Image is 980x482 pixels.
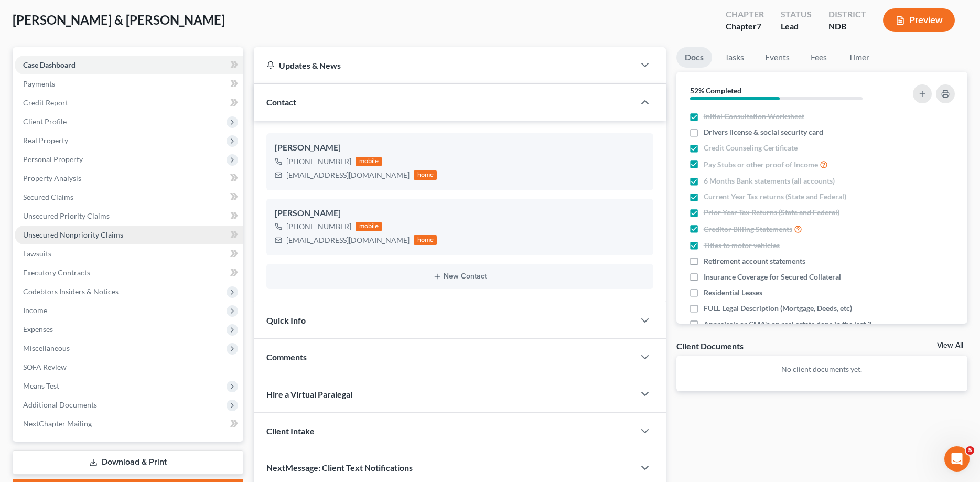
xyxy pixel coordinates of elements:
[23,381,59,390] span: Means Test
[704,287,762,298] span: Residential Leases
[414,235,437,245] div: home
[685,364,959,374] p: No client documents yet.
[23,60,76,69] span: Case Dashboard
[266,60,621,71] div: Updates & News
[275,142,644,154] div: [PERSON_NAME]
[13,450,243,475] a: Download & Print
[23,362,67,371] span: SOFA Review
[23,287,119,296] span: Codebtors Insiders & Notices
[704,159,818,170] span: Pay Stubs or other proof of Income
[726,8,764,20] div: Chapter
[286,221,351,232] div: [PHONE_NUMBER]
[944,446,970,472] iframe: Intercom live chat
[23,79,55,88] span: Payments
[23,344,70,352] span: Miscellaneous
[266,426,315,436] span: Client Intake
[704,303,852,314] span: FULL Legal Description (Mortgage, Deeds, etc)
[840,47,878,68] a: Timer
[726,20,764,33] div: Chapter
[828,20,866,33] div: NDB
[13,12,225,27] span: [PERSON_NAME] & [PERSON_NAME]
[356,222,382,231] div: mobile
[704,143,798,153] span: Credit Counseling Certificate
[15,188,243,207] a: Secured Claims
[23,306,47,315] span: Income
[23,155,83,164] span: Personal Property
[23,249,51,258] span: Lawsuits
[286,170,410,180] div: [EMAIL_ADDRESS][DOMAIN_NAME]
[23,419,92,428] span: NextChapter Mailing
[704,256,805,266] span: Retirement account statements
[23,98,68,107] span: Credit Report
[266,389,352,399] span: Hire a Virtual Paralegal
[15,74,243,93] a: Payments
[704,127,823,137] span: Drivers license & social security card
[275,207,644,220] div: [PERSON_NAME]
[275,272,644,281] button: New Contact
[286,156,351,167] div: [PHONE_NUMBER]
[676,340,744,351] div: Client Documents
[266,315,306,325] span: Quick Info
[23,230,123,239] span: Unsecured Nonpriority Claims
[704,191,846,202] span: Current Year Tax returns (State and Federal)
[704,111,804,122] span: Initial Consultation Worksheet
[286,235,410,245] div: [EMAIL_ADDRESS][DOMAIN_NAME]
[15,414,243,433] a: NextChapter Mailing
[704,319,886,340] span: Appraisals or CMA's on real estate done in the last 3 years OR required by attorney
[266,97,296,107] span: Contact
[690,86,741,95] strong: 52% Completed
[937,342,963,349] a: View All
[266,463,413,473] span: NextMessage: Client Text Notifications
[704,176,835,186] span: 6 Months Bank statements (all accounts)
[828,8,866,20] div: District
[23,211,110,220] span: Unsecured Priority Claims
[23,174,81,183] span: Property Analysis
[23,136,68,145] span: Real Property
[356,157,382,166] div: mobile
[704,240,780,251] span: Titles to motor vehicles
[781,20,812,33] div: Lead
[15,56,243,74] a: Case Dashboard
[23,400,97,409] span: Additional Documents
[23,268,90,277] span: Executory Contracts
[716,47,752,68] a: Tasks
[15,244,243,263] a: Lawsuits
[781,8,812,20] div: Status
[23,117,67,126] span: Client Profile
[966,446,974,455] span: 5
[883,8,955,32] button: Preview
[23,192,73,201] span: Secured Claims
[15,263,243,282] a: Executory Contracts
[23,325,53,334] span: Expenses
[15,169,243,188] a: Property Analysis
[15,207,243,226] a: Unsecured Priority Claims
[15,358,243,377] a: SOFA Review
[414,170,437,180] div: home
[704,207,839,218] span: Prior Year Tax Returns (State and Federal)
[676,47,712,68] a: Docs
[704,224,792,234] span: Creditor Billing Statements
[704,272,841,282] span: Insurance Coverage for Secured Collateral
[757,47,798,68] a: Events
[266,352,307,362] span: Comments
[757,21,761,31] span: 7
[15,226,243,244] a: Unsecured Nonpriority Claims
[15,93,243,112] a: Credit Report
[802,47,836,68] a: Fees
